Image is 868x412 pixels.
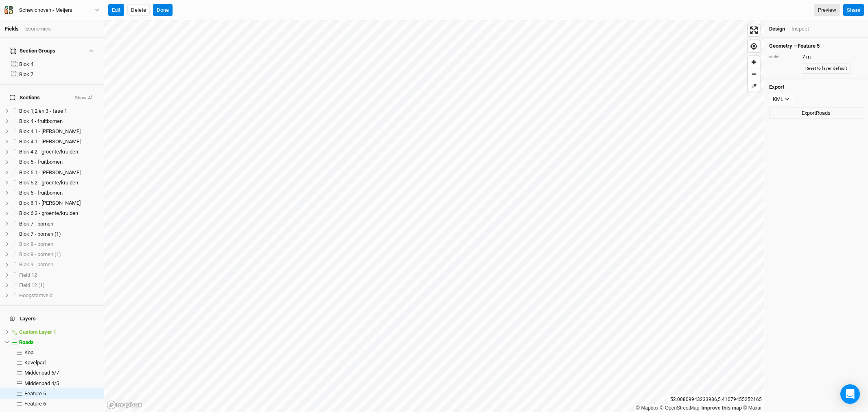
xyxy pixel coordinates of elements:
div: Blok 9 - bomen [19,261,99,268]
canvas: Map [104,20,764,412]
div: KML [773,95,783,103]
div: Blok 8 - bomen (1) [19,251,99,258]
a: Preview [814,4,840,16]
span: Zoom out [748,68,760,80]
h4: Export [769,84,863,90]
div: Blok 4 [19,61,99,68]
button: Show All [74,95,94,101]
div: Kavelpad [24,359,99,366]
span: Blok 4 - fruitbomen [19,118,63,124]
span: Blok 5 - fruitbomen [19,159,63,165]
span: Custom Layer 1 [19,329,56,335]
div: width [769,54,798,60]
span: Blok 4.1 - [PERSON_NAME] [19,128,81,134]
button: ExportRoads [769,107,863,119]
span: Sections [10,94,40,101]
button: Find my location [748,40,760,52]
span: Kavelpad [24,359,46,366]
button: Enter fullscreen [748,24,760,36]
div: Blok 5.1 - bessen [19,169,99,176]
div: Blok 1,2 en 3 - fase 1 [19,108,99,114]
div: Roads [19,339,99,346]
button: Zoom in [748,56,760,68]
h4: Layers [5,311,99,327]
span: Middenpad 4/5 [24,380,59,386]
button: Delete [127,4,150,16]
a: Maxar [743,405,762,411]
span: Blok 4.1 - [PERSON_NAME] [19,138,81,145]
div: Blok 6 - fruitbomen [19,190,99,196]
div: Economics [25,25,51,33]
div: Custom Layer 1 [19,329,99,335]
span: Middenpad 6/7 [24,370,59,376]
h4: Geometry — Feature 5 [769,43,863,49]
div: Blok 5.2 - groente/kruiden [19,180,99,186]
div: Blok 7 - bomen (1) [19,231,99,237]
div: Blok 8 - bomen [19,241,99,248]
button: Schevichoven - Meijers [4,6,100,15]
span: Feature 5 [24,390,46,397]
div: Blok 4.1 - bessen [19,128,99,135]
div: Blok 7 [19,71,99,78]
span: Blok 6.2 - groente/kruiden [19,210,78,216]
div: Field 12 [19,272,99,278]
a: Mapbox logo [107,400,142,410]
div: Blok 4 - fruitbomen [19,118,99,125]
div: Blok 4.2 - groente/kruiden [19,149,99,155]
div: Middenpad 4/5 [24,380,99,387]
div: Field 12 (1) [19,282,99,289]
div: Open Intercom Messenger [840,384,860,404]
div: Middenpad 6/7 [24,370,99,376]
span: Field 12 (1) [19,282,45,288]
span: Blok 6.1 - [PERSON_NAME] [19,200,81,206]
a: Mapbox [636,405,658,411]
div: Blok 5 - fruitbomen [19,159,99,165]
span: Reset bearing to north [746,78,762,94]
div: Schevichoven - Meijers [19,6,72,14]
span: Blok 8 - bomen [19,241,53,247]
span: Blok 5.1 - [PERSON_NAME] [19,169,81,175]
span: Roads [19,339,34,345]
div: Blok 7 - bomen [19,221,99,227]
div: Inspect [791,25,809,33]
div: Section Groups [10,48,55,54]
div: Blok 6.1 - bessen [19,200,99,206]
span: Blok 1,2 en 3 - fase 1 [19,108,67,114]
button: Show section groups [87,48,94,53]
div: Blok 6.2 - groente/kruiden [19,210,99,217]
div: Kop [24,349,99,356]
button: Edit [108,4,124,16]
div: Feature 6 [24,401,99,407]
div: 52.00809943233986 , 5.41079455252165 [668,395,764,404]
div: Feature 5 [24,390,99,397]
div: Design [769,25,785,33]
span: Blok 6 - fruitbomen [19,190,63,196]
a: Improve this map [702,405,742,411]
span: Field 12 [19,272,37,278]
button: Reset bearing to north [748,80,760,92]
span: Hoogstamveld [19,292,52,298]
button: Reset to layer default [802,63,851,74]
button: Share [843,4,864,16]
a: Fields [5,26,19,32]
a: OpenStreetMap [660,405,700,411]
div: Blok 4.1 - bessen [19,138,99,145]
span: Blok 7 - bomen [19,221,53,227]
span: Blok 7 - bomen (1) [19,231,61,237]
span: Blok 8 - bomen (1) [19,251,61,257]
button: Done [153,4,173,16]
div: Hoogstamveld [19,292,99,299]
span: Blok 9 - bomen [19,261,53,267]
span: Kop [24,349,33,355]
span: Blok 4.2 - groente/kruiden [19,149,78,155]
span: Feature 6 [24,401,46,407]
button: Zoom out [748,68,760,80]
span: Blok 5.2 - groente/kruiden [19,180,78,186]
button: KML [769,93,793,105]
